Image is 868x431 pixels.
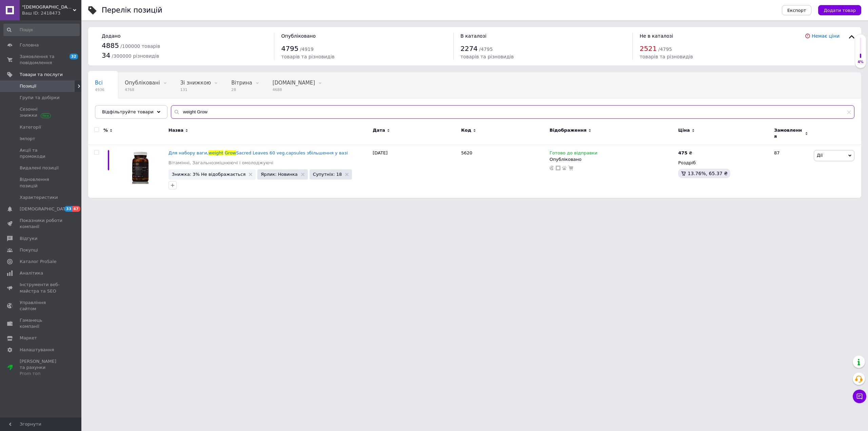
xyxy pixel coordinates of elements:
[102,109,154,114] span: Відфільтруйте товари
[281,44,298,53] span: 4795
[479,46,493,52] span: / 4795
[678,150,687,155] b: 475
[550,156,675,163] div: Опубліковано
[20,347,54,353] span: Налаштування
[273,80,315,86] span: [DOMAIN_NAME]
[125,87,160,92] span: 4768
[236,150,348,155] span: Sacred Leaves 60 veg.capsules збільшення у вазі
[112,53,159,59] span: / 300000 різновидів
[169,150,209,155] span: Для набору ваги,
[180,80,211,86] span: Зі знижкою
[22,4,73,10] span: "Ayurveda" Інтернет магазин аюрведичних товарів з Індії
[20,124,41,130] span: Категорії
[678,160,768,166] div: Роздріб
[102,33,120,39] span: Додано
[72,206,80,212] span: 47
[169,160,273,166] a: Вітамінні, Загальнозміцнюючі і омолоджуючі
[460,33,487,39] span: В каталозі
[20,358,63,377] span: [PERSON_NAME] та рахунки
[20,83,36,89] span: Позиції
[120,43,160,49] span: / 100000 товарів
[678,150,692,156] div: ₴
[261,172,298,176] span: Ярлик: Новинка
[125,80,160,86] span: Опубліковані
[817,153,823,158] span: Дії
[70,54,78,59] span: 32
[550,127,587,133] span: Відображення
[20,147,63,160] span: Акції та промокоди
[774,127,803,139] span: Замовлення
[20,165,59,171] span: Видалені позиції
[281,33,316,39] span: Опубліковано
[20,136,35,142] span: Імпорт
[123,150,157,184] img: Для набора веса, weight Grow Sacred Leaves 60 veg.capsules прибавка в весе
[169,127,183,133] span: Назва
[225,150,236,155] span: Grow
[169,150,348,155] a: Для набору ваги,weightGrowSacred Leaves 60 veg.capsules збільшення у вазі
[824,8,856,13] span: Додати товар
[818,5,861,15] button: Додати товар
[103,127,108,133] span: %
[20,236,37,242] span: Відгуки
[3,24,80,36] input: Пошук
[782,5,812,15] button: Експорт
[20,259,56,265] span: Каталог ProSale
[172,172,245,176] span: Знижка: 3% Не відображається
[20,176,63,189] span: Відновлення позицій
[20,218,63,230] span: Показники роботи компанії
[102,7,162,14] div: Перелік позицій
[639,54,693,59] span: товарів та різновидів
[371,145,459,198] div: [DATE]
[273,87,315,92] span: 4688
[20,54,63,66] span: Замовлення та повідомлення
[20,95,60,101] span: Групи та добірки
[460,44,478,53] span: 2274
[461,150,472,155] span: 5620
[20,106,63,118] span: Сезонні знижки
[22,10,81,16] div: Ваш ID: 2418473
[20,270,43,276] span: Аналітика
[678,127,690,133] span: Ціна
[853,390,866,403] button: Чат з покупцем
[231,87,252,92] span: 28
[688,171,728,176] span: 13.76%, 65.37 ₴
[20,371,63,377] div: Prom топ
[171,105,854,119] input: Пошук по назві позиції, артикулу і пошуковим запитам
[550,150,597,157] span: Готово до відправки
[20,335,37,341] span: Маркет
[460,54,514,59] span: товарів та різновидів
[812,33,840,39] a: Немає ціни
[231,80,252,86] span: Вітрина
[855,60,866,64] div: 4%
[373,127,385,133] span: Дата
[658,46,672,52] span: / 4795
[95,106,122,112] span: Приховані
[639,44,657,53] span: 2521
[64,206,72,212] span: 33
[20,206,70,212] span: [DEMOGRAPHIC_DATA]
[770,145,812,198] div: 87
[20,42,39,48] span: Головна
[20,247,38,253] span: Покупці
[639,33,673,39] span: Не в каталозі
[95,80,103,86] span: Всі
[20,282,63,294] span: Інструменти веб-майстра та SEO
[95,87,104,92] span: 4936
[461,127,471,133] span: Код
[102,41,119,50] span: 4885
[180,87,211,92] span: 131
[20,72,63,78] span: Товари та послуги
[300,46,314,52] span: / 4919
[787,8,806,13] span: Експорт
[20,194,58,201] span: Характеристики
[102,51,110,59] span: 34
[209,150,223,155] span: weight
[20,317,63,330] span: Гаманець компанії
[20,300,63,312] span: Управління сайтом
[281,54,334,59] span: товарів та різновидів
[313,172,342,176] span: Супутніх: 18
